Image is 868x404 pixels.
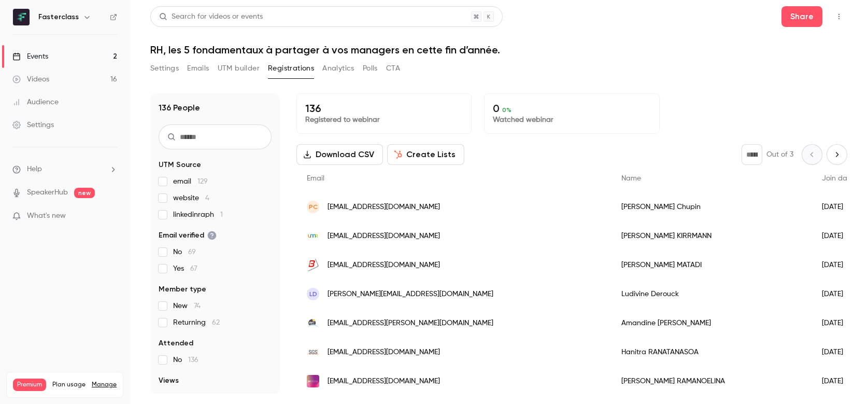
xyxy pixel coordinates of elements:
span: 136 [188,356,198,364]
img: sgs.com [307,346,319,358]
h6: Fasterclass [38,12,79,22]
span: Yes [173,263,197,274]
div: [DATE] [812,309,864,338]
a: Manage [92,381,117,389]
span: Member type [159,284,206,295]
button: Download CSV [296,144,383,165]
span: 69 [188,248,196,256]
span: 74 [194,302,201,310]
img: tab_keywords_by_traffic_grey.svg [118,65,126,74]
span: 0 % [502,106,511,114]
span: [EMAIL_ADDRESS][DOMAIN_NAME] [328,376,440,387]
div: [DATE] [812,250,864,280]
span: New [173,301,201,311]
div: v 4.0.25 [29,17,51,25]
span: linkedinraph [173,210,223,220]
span: Email verified [159,230,217,241]
img: Fasterclass [13,9,30,25]
button: Settings [150,60,179,77]
button: Registrations [268,60,314,77]
span: 62 [212,319,220,326]
span: Join date [822,175,854,182]
span: [PERSON_NAME][EMAIL_ADDRESS][DOMAIN_NAME] [328,289,493,300]
span: Returning [173,317,220,328]
img: website_grey.svg [17,27,25,35]
img: intelcia.com [307,375,319,387]
span: website [173,193,209,203]
div: Events [12,51,48,62]
p: 0 [493,102,650,115]
img: batigere.fr [307,259,319,271]
button: CTA [386,60,400,77]
div: [PERSON_NAME] KIRRMANN [611,221,812,250]
span: LD [309,289,317,299]
div: Mots-clés [129,66,159,73]
div: [PERSON_NAME] MATADI [611,250,812,280]
span: [EMAIL_ADDRESS][DOMAIN_NAME] [328,347,440,358]
a: SpeakerHub [27,187,68,198]
p: 136 [305,102,463,115]
div: Settings [12,120,54,130]
span: Views [159,375,179,386]
span: Email [307,175,324,182]
span: UTM Source [159,160,201,170]
p: Watched webinar [493,115,650,125]
span: [EMAIL_ADDRESS][PERSON_NAME][DOMAIN_NAME] [328,318,493,329]
span: Help [27,164,42,175]
div: Audience [12,97,59,107]
span: No [173,247,196,257]
div: Domaine: [DOMAIN_NAME] [27,27,117,35]
span: Name [621,175,641,182]
button: Analytics [322,60,354,77]
span: PC [309,202,318,212]
div: Ludivine Derouck [611,280,812,309]
li: help-dropdown-opener [12,164,117,175]
div: [DATE] [812,280,864,309]
span: [EMAIL_ADDRESS][DOMAIN_NAME] [328,231,440,242]
span: 67 [190,265,197,272]
button: Share [781,6,822,27]
span: 129 [197,178,208,185]
span: Plan usage [52,381,86,389]
img: umr.fr [307,230,319,242]
div: [DATE] [812,338,864,367]
button: Next page [827,144,847,165]
h1: RH, les 5 fondamentaux à partager à vos managers en cette fin d’année. [150,44,847,56]
h1: 136 People [159,102,200,114]
button: Emails [187,60,209,77]
button: UTM builder [218,60,260,77]
button: Create Lists [387,144,464,165]
span: No [173,355,198,365]
span: email [173,176,208,187]
span: new [74,188,95,198]
div: [PERSON_NAME] Chupin [611,192,812,221]
p: No results [159,392,272,402]
div: Hanitra RANATANASOA [611,338,812,367]
span: Attended [159,338,193,349]
span: 1 [220,211,223,218]
span: Premium [13,379,46,391]
div: [DATE] [812,192,864,221]
img: tab_domain_overview_orange.svg [42,65,50,74]
img: logo_orange.svg [17,17,25,25]
span: [EMAIL_ADDRESS][DOMAIN_NAME] [328,260,440,271]
span: 4 [205,194,209,202]
button: Polls [363,60,378,77]
div: [DATE] [812,367,864,396]
div: Videos [12,74,49,85]
p: Registered to webinar [305,115,463,125]
p: Out of 3 [766,149,793,160]
div: Domaine [53,66,80,73]
div: Amandine [PERSON_NAME] [611,309,812,338]
div: [DATE] [812,221,864,250]
img: mfi.fr [307,317,319,329]
span: [EMAIL_ADDRESS][DOMAIN_NAME] [328,202,440,213]
span: What's new [27,211,66,221]
div: Search for videos or events [159,11,263,22]
div: [PERSON_NAME] RAMANOELINA [611,367,812,396]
